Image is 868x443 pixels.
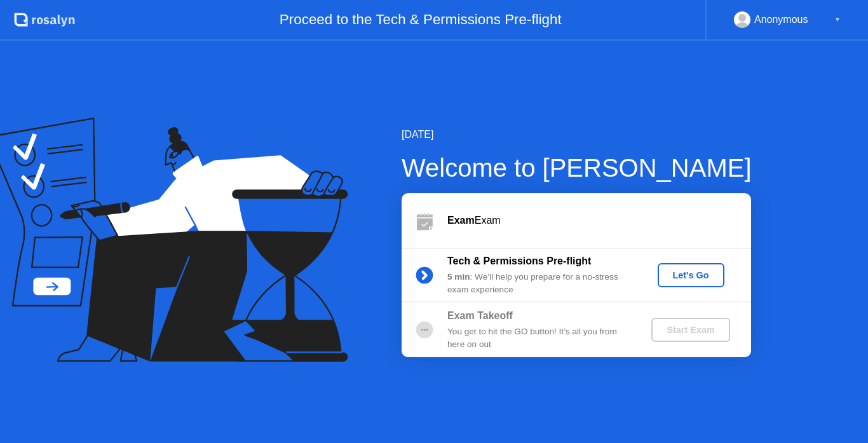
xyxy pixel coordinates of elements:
[447,325,630,351] div: You get to hit the GO button! It’s all you from here on out
[663,270,719,280] div: Let's Go
[658,263,724,287] button: Let's Go
[651,318,729,342] button: Start Exam
[447,213,751,228] div: Exam
[402,127,752,142] div: [DATE]
[834,11,841,28] div: ▼
[754,11,808,28] div: Anonymous
[447,215,475,226] b: Exam
[447,271,630,297] div: : We’ll help you prepare for a no-stress exam experience
[447,272,470,282] b: 5 min
[447,256,591,266] b: Tech & Permissions Pre-flight
[656,325,724,335] div: Start Exam
[447,310,513,321] b: Exam Takeoff
[402,149,752,187] div: Welcome to [PERSON_NAME]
